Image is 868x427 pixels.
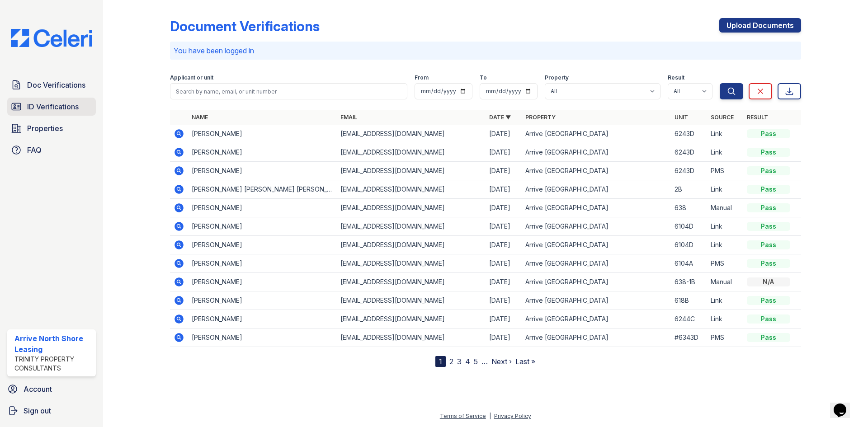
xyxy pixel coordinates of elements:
[671,162,707,180] td: 6243D
[14,333,92,355] div: Arrive North Shore Leasing
[486,236,522,254] td: [DATE]
[188,328,337,347] td: [PERSON_NAME]
[24,384,52,394] span: Account
[7,141,96,159] a: FAQ
[711,114,734,121] a: Source
[188,254,337,273] td: [PERSON_NAME]
[337,143,486,162] td: [EMAIL_ADDRESS][DOMAIN_NAME]
[192,114,208,121] a: Name
[747,166,790,175] div: Pass
[545,74,569,81] label: Property
[188,125,337,143] td: [PERSON_NAME]
[707,328,743,347] td: PMS
[188,217,337,236] td: [PERSON_NAME]
[707,217,743,236] td: Link
[4,380,99,398] a: Account
[522,236,670,254] td: Arrive [GEOGRAPHIC_DATA]
[522,310,670,328] td: Arrive [GEOGRAPHIC_DATA]
[747,185,790,194] div: Pass
[486,328,522,347] td: [DATE]
[747,314,790,324] div: Pass
[337,125,486,143] td: [EMAIL_ADDRESS][DOMAIN_NAME]
[188,199,337,217] td: [PERSON_NAME]
[707,199,743,217] td: Manual
[747,296,790,305] div: Pass
[337,236,486,254] td: [EMAIL_ADDRESS][DOMAIN_NAME]
[337,291,486,310] td: [EMAIL_ADDRESS][DOMAIN_NAME]
[4,29,99,47] img: CE_Logo_Blue-a8612792a0a2168367f1c8372b55b34899dd931a85d93a1a3d3e32e68fde9ad4.png
[337,328,486,347] td: [EMAIL_ADDRESS][DOMAIN_NAME]
[671,236,707,254] td: 6104D
[486,291,522,310] td: [DATE]
[486,125,522,143] td: [DATE]
[481,356,488,367] span: …
[337,310,486,328] td: [EMAIL_ADDRESS][DOMAIN_NAME]
[707,273,743,291] td: Manual
[747,114,768,121] a: Result
[522,143,670,162] td: Arrive [GEOGRAPHIC_DATA]
[480,74,487,81] label: To
[188,291,337,310] td: [PERSON_NAME]
[525,114,556,121] a: Property
[27,145,42,155] span: FAQ
[337,217,486,236] td: [EMAIL_ADDRESS][DOMAIN_NAME]
[522,217,670,236] td: Arrive [GEOGRAPHIC_DATA]
[675,114,688,121] a: Unit
[174,45,797,56] p: You have been logged in
[7,119,96,137] a: Properties
[747,259,790,268] div: Pass
[747,203,790,212] div: Pass
[24,405,51,416] span: Sign out
[337,199,486,217] td: [EMAIL_ADDRESS][DOMAIN_NAME]
[337,162,486,180] td: [EMAIL_ADDRESS][DOMAIN_NAME]
[465,357,470,366] a: 4
[515,357,535,366] a: Last »
[707,125,743,143] td: Link
[707,236,743,254] td: Link
[522,328,670,347] td: Arrive [GEOGRAPHIC_DATA]
[170,74,213,81] label: Applicant or unit
[522,291,670,310] td: Arrive [GEOGRAPHIC_DATA]
[4,402,99,420] a: Sign out
[449,357,453,366] a: 2
[830,391,859,418] iframe: chat widget
[671,328,707,347] td: #6343D
[27,80,85,90] span: Doc Verifications
[719,18,801,33] a: Upload Documents
[474,357,478,366] a: 5
[747,129,790,138] div: Pass
[415,74,429,81] label: From
[188,310,337,328] td: [PERSON_NAME]
[522,180,670,199] td: Arrive [GEOGRAPHIC_DATA]
[671,199,707,217] td: 638
[747,333,790,342] div: Pass
[747,148,790,157] div: Pass
[491,357,512,366] a: Next ›
[489,114,511,121] a: Date ▼
[486,180,522,199] td: [DATE]
[707,291,743,310] td: Link
[707,143,743,162] td: Link
[707,310,743,328] td: Link
[27,123,63,134] span: Properties
[188,180,337,199] td: [PERSON_NAME] [PERSON_NAME] [PERSON_NAME]
[707,254,743,273] td: PMS
[486,310,522,328] td: [DATE]
[522,254,670,273] td: Arrive [GEOGRAPHIC_DATA]
[457,357,462,366] a: 3
[486,273,522,291] td: [DATE]
[170,83,407,99] input: Search by name, email, or unit number
[188,143,337,162] td: [PERSON_NAME]
[671,254,707,273] td: 6104A
[440,413,486,419] a: Terms of Service
[7,76,96,94] a: Doc Verifications
[522,273,670,291] td: Arrive [GEOGRAPHIC_DATA]
[337,180,486,199] td: [EMAIL_ADDRESS][DOMAIN_NAME]
[747,240,790,249] div: Pass
[707,180,743,199] td: Link
[435,356,446,367] div: 1
[188,236,337,254] td: [PERSON_NAME]
[489,413,491,419] div: |
[522,162,670,180] td: Arrive [GEOGRAPHIC_DATA]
